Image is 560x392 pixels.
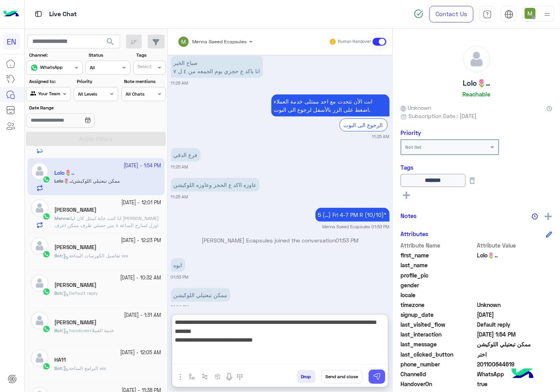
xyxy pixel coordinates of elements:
[171,164,188,170] small: 11:25 AM
[211,370,224,383] button: create order
[477,251,553,259] span: Lolo🌷..
[54,365,63,371] b: :
[171,56,263,78] p: 4/10/2025, 11:25 AM
[121,237,161,244] small: [DATE] - 12:23 PM
[54,357,66,363] h5: HA11
[89,52,129,59] label: Status
[49,9,77,20] p: Live Chat
[321,370,363,383] button: Send and close
[31,274,48,292] img: defaultAdmin.png
[171,258,185,272] p: 4/10/2025, 1:53 PM
[106,37,115,46] span: search
[401,301,476,309] span: timezone
[77,78,117,85] label: Priority
[401,212,417,219] h6: Notes
[54,327,63,333] b: :
[408,112,477,120] span: Subscription Date : [DATE]
[477,330,553,338] span: 2025-10-04T10:54:01.62Z
[198,370,211,383] button: Trigger scenario
[171,194,188,200] small: 11:25 AM
[372,133,389,140] small: 11:25 AM
[401,261,476,269] span: last_name
[401,251,476,259] span: first_name
[54,290,63,296] b: :
[136,63,152,72] div: Select
[54,319,96,326] h5: Rawan Yahya
[26,132,166,146] button: Apply Filters
[29,104,117,111] label: Date Range
[477,281,553,289] span: null
[43,325,50,333] img: WhatsApp
[54,253,63,259] b: :
[224,372,234,382] img: send voice note
[43,288,50,296] img: WhatsApp
[532,213,538,220] img: notes
[525,8,536,19] img: userImage
[338,39,371,45] small: Human Handover
[477,241,553,250] span: Attribute Value
[297,370,315,383] button: Drop
[477,370,553,378] span: 2
[429,6,473,22] a: Contact Us
[477,301,553,309] span: Unknown
[54,365,62,371] span: Bot
[477,320,553,329] span: Default reply
[136,52,165,59] label: Tags
[171,274,189,280] small: 01:53 PM
[63,253,128,259] span: تفاصيل الكورسات المتاحة wa
[33,9,43,19] img: tab
[54,244,96,251] h5: Basmala Hossam
[401,340,476,348] span: last_message
[401,370,476,378] span: ChannelId
[3,33,20,50] div: EN
[477,350,553,359] span: اختر
[315,208,389,222] p: 4/10/2025, 1:53 PM
[237,374,243,380] img: make a call
[462,91,490,98] h6: Reachable
[477,311,553,319] span: 2025-09-09T12:13:41.114Z
[479,6,495,22] a: tab
[31,312,48,329] img: defaultAdmin.png
[463,79,490,88] h5: Lolo🌷..
[336,237,358,244] span: 01:53 PM
[401,104,431,112] span: Unknown
[43,250,50,258] img: WhatsApp
[3,6,19,22] img: Logo
[63,327,114,333] span: handoverخدمة العملاء
[477,380,553,388] span: true
[401,380,476,388] span: HandoverOn
[101,35,120,52] button: search
[545,213,552,220] img: add
[373,373,381,381] img: send message
[483,10,492,19] img: tab
[171,304,189,310] small: 01:54 PM
[189,374,195,380] img: select flow
[542,9,552,19] img: profile
[401,164,552,171] h6: Tags
[401,129,421,136] h6: Priority
[401,311,476,319] span: signup_date
[185,370,198,383] button: select flow
[124,78,165,85] label: Note mentions
[339,118,388,131] div: الرجوع الى البوت
[215,374,221,380] img: create order
[54,215,159,235] span: انا كنت حابة اسئل كان ليا ميعاد تيست اورل امبارح الساعة ٨ بس حصلي ظرف ممكن اعرف اقرب ميعاد ؟
[401,291,476,299] span: locale
[401,230,428,237] h6: Attributes
[54,215,70,221] b: :
[193,39,247,44] span: Menna Saeed Ecapsules
[121,274,161,282] small: [DATE] - 10:32 AM
[171,236,389,244] p: [PERSON_NAME] Ecapsules joined the conversation
[504,10,514,19] img: tab
[124,312,161,319] small: [DATE] - 1:31 AM
[29,78,70,85] label: Assigned to:
[31,237,48,255] img: defaultAdmin.png
[405,144,421,150] b: Not Set
[414,9,423,18] img: spinner
[43,362,50,370] img: WhatsApp
[176,372,185,382] img: send attachment
[63,290,98,296] span: Default reply
[509,361,536,388] img: hulul-logo.png
[477,291,553,299] span: null
[401,271,476,279] span: profile_pic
